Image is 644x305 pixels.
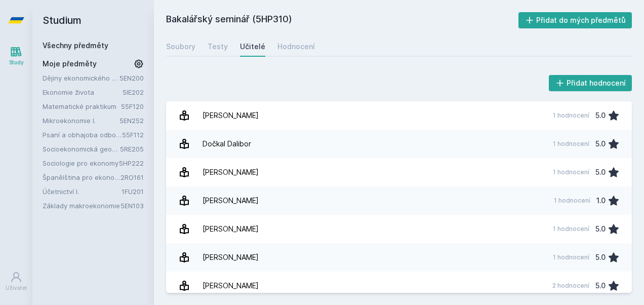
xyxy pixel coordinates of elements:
[203,134,251,154] div: Dočkal Dalibor
[596,190,606,211] div: 1.0
[549,75,632,91] button: Přidat hodnocení
[166,36,195,57] a: Soubory
[9,59,24,66] div: Study
[518,12,632,28] button: Přidat do mých předmětů
[203,162,259,182] div: [PERSON_NAME]
[595,247,606,268] div: 5.0
[123,88,144,96] a: 5IE202
[43,116,119,126] a: Mikroekonomie I.
[203,219,259,239] div: [PERSON_NAME]
[553,225,589,233] div: 1 hodnocení
[166,130,632,158] a: Dočkal Dalibor 1 hodnocení 5.0
[43,144,120,154] a: Socioekonomická geografie
[2,41,30,71] a: Study
[203,276,259,296] div: [PERSON_NAME]
[208,36,228,57] a: Testy
[240,36,265,57] a: Učitelé
[2,266,30,297] a: Uživatel
[43,130,122,140] a: Psaní a obhajoba odborné práce
[595,134,606,154] div: 5.0
[119,159,144,167] a: 5HP222
[166,215,632,243] a: [PERSON_NAME] 1 hodnocení 5.0
[595,219,606,239] div: 5.0
[119,74,144,82] a: 5EN200
[119,117,144,125] a: 5EN252
[43,59,97,69] span: Moje předměty
[240,42,265,52] div: Učitelé
[553,168,589,176] div: 1 hodnocení
[6,284,27,292] div: Uživatel
[595,105,606,126] div: 5.0
[166,243,632,272] a: [PERSON_NAME] 1 hodnocení 5.0
[166,186,632,215] a: [PERSON_NAME] 1 hodnocení 1.0
[595,276,606,296] div: 5.0
[277,36,315,57] a: Hodnocení
[203,105,259,126] div: [PERSON_NAME]
[553,111,589,120] div: 1 hodnocení
[43,201,120,211] a: Základy makroekonomie
[203,247,259,268] div: [PERSON_NAME]
[553,253,589,261] div: 1 hodnocení
[120,145,144,153] a: 5RE205
[166,101,632,130] a: [PERSON_NAME] 1 hodnocení 5.0
[552,282,589,290] div: 2 hodnocení
[43,186,122,197] a: Účetnictví I.
[120,202,144,210] a: 5EN103
[121,102,144,110] a: 55F120
[553,140,589,148] div: 1 hodnocení
[43,41,108,50] a: Všechny předměty
[43,158,119,168] a: Sociologie pro ekonomy
[43,87,123,97] a: Ekonomie života
[43,73,119,83] a: Dějiny ekonomického myšlení
[122,187,144,196] a: 1FU201
[120,173,144,181] a: 2RO161
[43,172,120,182] a: Španělština pro ekonomy - základní úroveň 1 (A0/A1)
[554,197,590,205] div: 1 hodnocení
[203,190,259,211] div: [PERSON_NAME]
[166,158,632,186] a: [PERSON_NAME] 1 hodnocení 5.0
[43,101,121,111] a: Matematické praktikum
[208,42,228,52] div: Testy
[166,272,632,300] a: [PERSON_NAME] 2 hodnocení 5.0
[166,12,518,28] h2: Bakalářský seminář (5HP310)
[277,42,315,52] div: Hodnocení
[122,131,144,139] a: 55F112
[595,162,606,182] div: 5.0
[166,42,195,52] div: Soubory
